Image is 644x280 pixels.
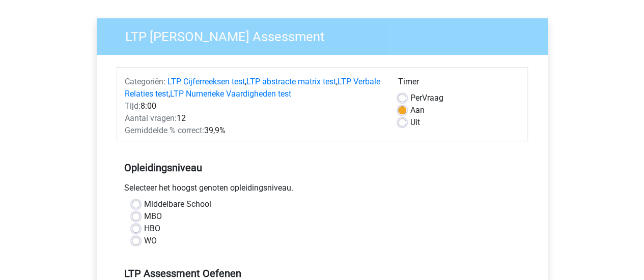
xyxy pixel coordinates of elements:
h3: LTP [PERSON_NAME] Assessment [113,25,540,45]
label: Aan [410,104,425,116]
h5: Opleidingsniveau [124,158,520,178]
div: 39,9% [117,125,390,137]
span: Aantal vragen: [125,113,177,123]
label: Middelbare School [144,198,211,210]
div: Timer [398,76,520,92]
span: Categoriën: [125,77,165,86]
span: Tijd: [125,101,141,111]
h5: LTP Assessment Oefenen [124,267,520,279]
a: LTP Cijferreeksen test [167,77,245,86]
div: , , , [117,76,390,100]
span: Gemiddelde % correct: [125,126,204,135]
div: 12 [117,112,390,125]
span: Per [410,93,422,103]
label: MBO [144,210,162,223]
div: 8:00 [117,100,390,112]
label: HBO [144,223,160,235]
label: Vraag [410,92,443,104]
label: WO [144,235,157,247]
a: LTP abstracte matrix test [246,77,336,86]
label: Uit [410,116,420,129]
a: LTP Numerieke Vaardigheden test [170,89,291,99]
div: Selecteer het hoogst genoten opleidingsniveau. [117,182,528,198]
